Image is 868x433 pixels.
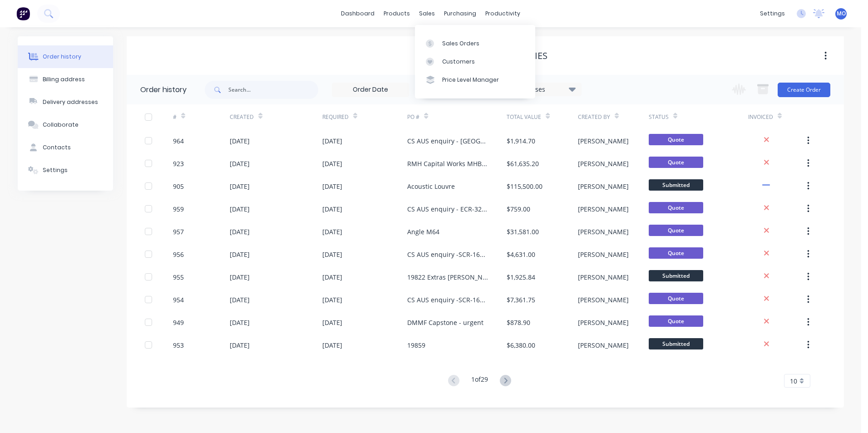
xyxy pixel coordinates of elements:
div: 923 [173,159,184,168]
div: [PERSON_NAME] [578,272,629,282]
span: Quote [649,315,703,327]
div: [DATE] [322,250,342,259]
button: Order history [18,45,113,68]
a: Price Level Manager [415,71,535,89]
div: Invoiced [748,113,773,121]
span: Submitted [649,179,703,191]
div: Created [230,113,254,121]
div: CS AUS enquiry - ECR-32S wrap around column [407,204,488,214]
div: [PERSON_NAME] [578,136,629,146]
div: settings [755,7,789,20]
div: [DATE] [230,250,250,259]
button: Collaborate [18,113,113,136]
span: Quote [649,134,703,145]
span: Submitted [649,338,703,349]
div: [PERSON_NAME] [578,227,629,236]
div: Status [649,104,748,129]
div: 949 [173,318,184,327]
div: [DATE] [230,295,250,305]
div: Total Value [507,113,541,121]
div: 955 [173,272,184,282]
div: [PERSON_NAME] [578,250,629,259]
a: Customers [415,53,535,71]
div: RMH Capital Works MHB Decant [407,159,488,168]
div: Created By [578,113,610,121]
div: # [173,113,177,121]
div: [DATE] [322,182,342,191]
div: [DATE] [322,204,342,214]
button: Billing address [18,68,113,91]
div: Required [322,113,349,121]
span: Quote [649,225,703,236]
img: Factory [16,7,30,20]
div: 956 [173,250,184,259]
div: [PERSON_NAME] [578,159,629,168]
button: Delivery addresses [18,91,113,113]
div: products [379,7,414,20]
div: [DATE] [230,182,250,191]
div: Settings [43,166,68,174]
div: Order history [140,84,187,95]
div: CS AUS enquiry - [GEOGRAPHIC_DATA] Additional - URGENT [407,136,488,146]
div: [PERSON_NAME] [578,340,629,350]
div: $759.00 [507,204,530,214]
div: Billing address [43,75,85,84]
div: $4,631.00 [507,250,535,259]
div: Acoustic Louvre [407,182,455,191]
div: 20 Statuses [505,84,581,94]
div: [DATE] [322,318,342,327]
span: Quote [649,157,703,168]
div: $878.90 [507,318,530,327]
div: purchasing [439,7,481,20]
div: Contacts [43,143,71,152]
div: [DATE] [230,159,250,168]
input: Order Date [332,83,409,97]
div: Order history [43,53,81,61]
div: 19859 [407,340,425,350]
span: MO [837,10,846,18]
div: CS AUS enquiry -SCR-16SS - smaller version [407,295,488,305]
div: [PERSON_NAME] [578,295,629,305]
div: 953 [173,340,184,350]
div: 964 [173,136,184,146]
div: 957 [173,227,184,236]
div: # [173,104,230,129]
div: [DATE] [322,340,342,350]
div: Delivery addresses [43,98,98,106]
a: dashboard [336,7,379,20]
button: Contacts [18,136,113,159]
div: Created By [578,104,649,129]
div: sales [414,7,439,20]
div: 954 [173,295,184,305]
div: [DATE] [230,272,250,282]
div: Sales Orders [442,39,479,48]
div: PO # [407,104,507,129]
span: Quote [649,247,703,259]
div: Status [649,113,669,121]
div: Required [322,104,408,129]
span: 10 [790,376,797,386]
div: 905 [173,182,184,191]
div: [DATE] [322,295,342,305]
div: [PERSON_NAME] [578,182,629,191]
span: Submitted [649,270,703,281]
div: 1 of 29 [471,374,488,388]
div: $115,500.00 [507,182,542,191]
div: $61,635.20 [507,159,539,168]
div: [DATE] [230,227,250,236]
div: [DATE] [230,136,250,146]
div: [DATE] [322,272,342,282]
div: Total Value [507,104,577,129]
div: [DATE] [230,204,250,214]
div: productivity [481,7,525,20]
input: Search... [228,81,318,99]
div: $7,361.75 [507,295,535,305]
div: Collaborate [43,121,79,129]
div: $31,581.00 [507,227,539,236]
div: [PERSON_NAME] [578,204,629,214]
div: $1,925.84 [507,272,535,282]
div: 19822 Extras [PERSON_NAME] [DATE] [407,272,488,282]
button: Settings [18,159,113,182]
div: PO # [407,113,419,121]
div: $1,914.70 [507,136,535,146]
